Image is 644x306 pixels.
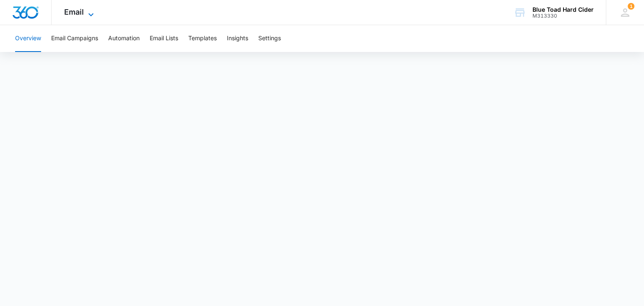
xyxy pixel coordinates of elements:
button: Insights [227,25,248,52]
span: 1 [628,3,634,10]
button: Overview [15,25,41,52]
button: Email Lists [150,25,178,52]
div: notifications count [628,3,634,10]
button: Automation [108,25,140,52]
button: Email Campaigns [51,25,98,52]
button: Settings [258,25,281,52]
span: Email [64,8,84,16]
button: Templates [188,25,217,52]
div: account name [532,6,594,13]
div: account id [532,13,594,19]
